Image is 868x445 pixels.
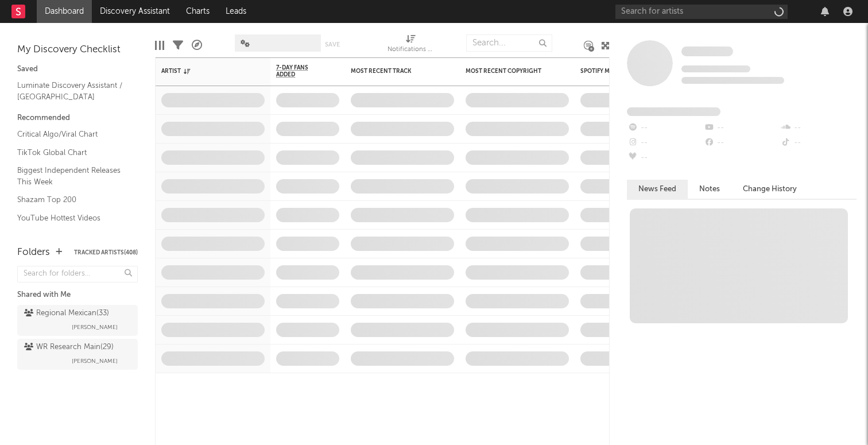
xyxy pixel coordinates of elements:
div: -- [627,136,703,150]
div: Most Recent Copyright [466,68,552,75]
div: -- [703,136,780,150]
div: -- [780,136,857,150]
a: Biggest Independent Releases This Week [17,164,126,188]
div: Edit Columns [155,29,164,62]
span: Fans Added by Platform [627,107,720,116]
a: Critical Algo/Viral Chart [17,128,126,141]
span: 7-Day Fans Added [276,64,322,78]
div: -- [627,121,703,136]
div: Filters [173,29,183,62]
div: -- [703,121,780,136]
a: YouTube Hottest Videos [17,212,126,225]
a: Shazam Top 200 [17,194,126,206]
div: My Discovery Checklist [17,43,138,57]
button: Notes [688,180,731,199]
div: WR Research Main ( 29 ) [24,340,114,354]
a: WR Research Main(29)[PERSON_NAME] [17,339,138,370]
div: Most Recent Track [351,68,437,75]
input: Search... [466,34,552,52]
span: 0 fans last week [681,77,784,84]
a: Luminate Discovery Assistant / [GEOGRAPHIC_DATA] [17,79,126,103]
button: News Feed [627,180,688,199]
span: Some Artist [681,47,733,56]
a: Some Artist [681,46,733,57]
a: Regional Mexican(33)[PERSON_NAME] [17,305,138,336]
a: TikTok Global Chart [17,146,126,159]
div: -- [627,150,703,165]
div: Folders [17,246,50,260]
input: Search for artists [615,5,788,19]
div: Spotify Monthly Listeners [580,68,666,75]
div: Notifications (Artist) [387,29,433,62]
div: -- [780,121,857,136]
span: [PERSON_NAME] [72,320,118,334]
button: Change History [731,180,808,199]
input: Search for folders... [17,266,138,283]
span: Tracking Since: [DATE] [681,65,750,72]
div: Saved [17,63,138,76]
button: Save [325,41,340,48]
button: Tracked Artists(408) [74,250,138,256]
div: Regional Mexican ( 33 ) [24,307,109,320]
div: Notifications (Artist) [387,43,433,57]
div: Artist [161,68,247,75]
div: A&R Pipeline [192,29,202,62]
div: Recommended [17,111,138,125]
span: [PERSON_NAME] [72,354,118,368]
div: Shared with Me [17,288,138,302]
